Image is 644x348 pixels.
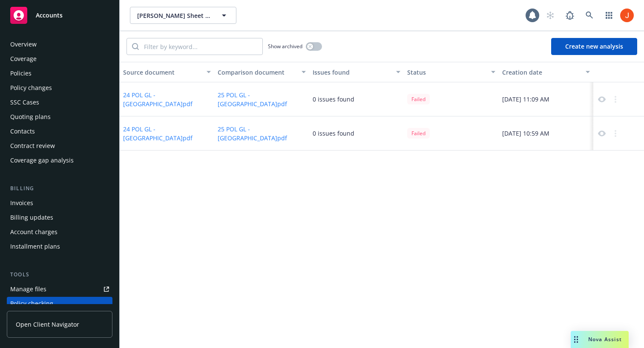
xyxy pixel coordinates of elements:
span: [PERSON_NAME] Sheet Metal, Inc. [137,11,211,20]
a: Account charges [7,225,112,239]
div: Failed [407,94,430,104]
div: Creation date [502,68,581,77]
a: Policy changes [7,81,112,95]
div: Policy checking [10,297,53,310]
div: 0 issues found [313,95,354,104]
a: Accounts [7,3,112,27]
button: 24 POL GL - [GEOGRAPHIC_DATA]pdf [123,125,211,142]
div: Installment plans [10,240,60,253]
a: Search [581,7,598,24]
div: Billing [7,184,112,193]
div: Quoting plans [10,110,51,124]
button: 25 POL GL - [GEOGRAPHIC_DATA]pdf [218,90,305,108]
div: Overview [10,38,37,51]
a: Manage files [7,282,112,296]
div: SSC Cases [10,96,39,109]
div: Account charges [10,225,57,239]
button: Source document [120,62,214,82]
span: Nova Assist [588,336,622,343]
a: Contacts [7,125,112,138]
a: Quoting plans [7,110,112,124]
a: Invoices [7,196,112,210]
div: Billing updates [10,211,53,224]
div: [DATE] 11:09 AM [499,82,593,116]
a: Billing updates [7,211,112,224]
a: SSC Cases [7,96,112,109]
div: Tools [7,270,112,279]
a: Coverage [7,52,112,66]
button: 25 POL GL - [GEOGRAPHIC_DATA]pdf [218,125,305,142]
div: 0 issues found [313,129,354,138]
button: Issues found [309,62,404,82]
div: Drag to move [571,331,581,348]
img: photo [620,9,634,22]
a: Overview [7,38,112,51]
button: Comparison document [214,62,309,82]
a: Policy checking [7,297,112,310]
div: Source document [123,68,201,77]
input: Filter by keyword... [139,38,262,55]
span: Open Client Navigator [16,320,79,329]
button: Creation date [499,62,593,82]
button: Status [404,62,498,82]
a: Report a Bug [561,7,578,24]
a: Switch app [601,7,618,24]
div: Coverage gap analysis [10,154,74,167]
div: Comparison document [218,68,296,77]
div: Failed [407,128,430,139]
a: Policies [7,67,112,80]
div: Invoices [10,196,33,210]
a: Contract review [7,139,112,153]
a: Installment plans [7,240,112,253]
div: Manage files [10,282,46,296]
a: Start snowing [542,7,559,24]
div: Policy changes [10,81,52,95]
div: Policies [10,67,32,80]
button: Nova Assist [571,331,629,348]
div: [DATE] 10:59 AM [499,116,593,151]
div: Contract review [10,139,55,153]
a: Coverage gap analysis [7,154,112,167]
span: Show archived [268,43,302,50]
div: Status [407,68,486,77]
div: Contacts [10,125,35,138]
button: 24 POL GL - [GEOGRAPHIC_DATA]pdf [123,90,211,108]
svg: Search [132,43,139,50]
div: Issues found [313,68,391,77]
div: Coverage [10,52,37,66]
span: Accounts [36,12,63,19]
button: [PERSON_NAME] Sheet Metal, Inc. [130,7,236,24]
button: Create new analysis [551,38,637,55]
